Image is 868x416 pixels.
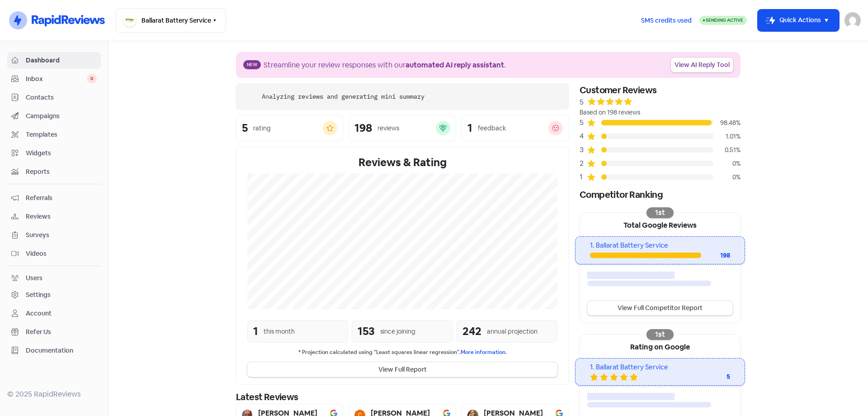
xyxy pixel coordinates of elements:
[641,16,692,25] span: SMS credits used
[590,362,730,373] div: 1. Ballarat Battery Service
[462,323,481,339] div: 242
[461,349,507,356] a: More information.
[26,193,97,203] span: Referrals
[671,57,733,72] a: View AI Reply Tool
[701,251,730,260] div: 198
[349,115,456,141] a: 198reviews
[633,15,699,24] a: SMS credits used
[758,10,839,31] button: Quick Actions
[487,327,538,336] div: annual projection
[26,346,97,355] span: Documentation
[646,329,674,340] div: 1st
[7,270,101,287] a: Users
[26,130,97,139] span: Templates
[7,342,101,359] a: Documentation
[243,60,261,69] span: New
[377,124,399,133] div: reviews
[580,131,587,142] div: 4
[713,172,741,182] div: 0%
[7,145,101,162] a: Widgets
[380,327,415,336] div: since joining
[354,123,372,134] div: 198
[247,348,557,357] small: * Projection calculated using "Least squares linear regression".
[253,323,258,339] div: 1
[580,97,584,108] div: 5
[7,126,101,143] a: Templates
[236,390,569,404] div: Latest Reviews
[26,230,97,240] span: Surveys
[580,144,587,155] div: 3
[7,287,101,303] a: Settings
[7,324,101,340] a: Refer Us
[358,323,375,339] div: 153
[580,213,740,236] div: Total Google Reviews
[264,327,295,336] div: this month
[247,154,557,171] div: Reviews & Rating
[7,389,101,400] div: © 2025 RapidReviews
[844,12,861,29] img: User
[699,15,747,26] a: Sending Active
[253,124,271,133] div: rating
[580,172,587,182] div: 1
[26,249,97,258] span: Videos
[7,52,101,69] a: Dashboard
[713,145,741,155] div: 0.51%
[26,290,51,300] div: Settings
[26,56,97,65] span: Dashboard
[646,207,674,218] div: 1st
[580,335,740,358] div: Rating on Google
[264,60,506,71] div: Streamline your review responses with our .
[462,115,569,141] a: 1feedback
[7,208,101,225] a: Reviews
[713,118,741,128] div: 98.48%
[26,148,97,158] span: Widgets
[7,108,101,124] a: Campaigns
[580,188,741,201] div: Competitor Ranking
[406,60,504,70] b: automated AI reply assistant
[26,111,97,121] span: Campaigns
[262,92,425,101] div: Analyzing reviews and generating mini summary
[26,309,52,318] div: Account
[7,89,101,106] a: Contacts
[7,227,101,244] a: Surveys
[580,108,741,117] div: Based on 198 reviews
[478,124,506,133] div: feedback
[7,245,101,262] a: Videos
[7,163,101,180] a: Reports
[580,83,741,97] div: Customer Reviews
[87,74,97,83] span: 0
[580,158,587,169] div: 2
[713,132,741,141] div: 1.01%
[7,190,101,206] a: Referrals
[587,301,733,316] a: View Full Competitor Report
[26,212,97,221] span: Reviews
[580,117,587,128] div: 5
[7,305,101,322] a: Account
[694,372,730,382] div: 5
[26,93,97,102] span: Contacts
[26,327,97,337] span: Refer Us
[26,167,97,177] span: Reports
[242,123,248,134] div: 5
[26,273,42,283] div: Users
[706,17,743,23] span: Sending Active
[467,123,472,134] div: 1
[26,74,87,84] span: Inbox
[116,8,226,33] button: Ballarat Battery Service
[7,71,101,87] a: Inbox 0
[713,159,741,168] div: 0%
[590,240,730,251] div: 1. Ballarat Battery Service
[236,115,343,141] a: 5rating
[247,362,557,377] button: View Full Report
